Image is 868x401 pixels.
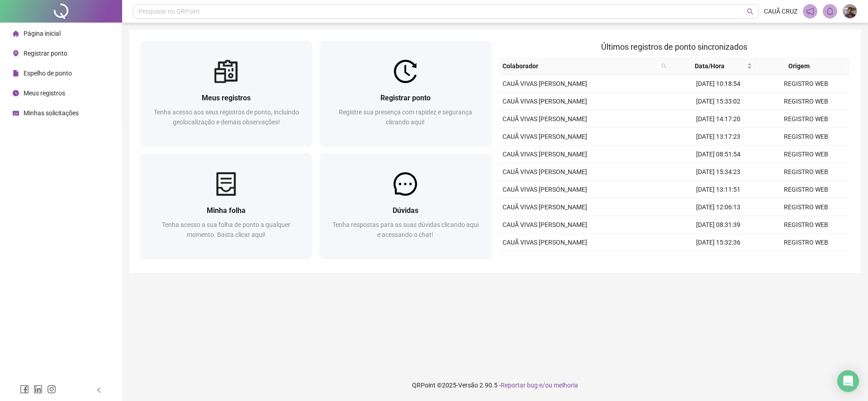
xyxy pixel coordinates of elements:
td: REGISTRO WEB [762,93,850,110]
td: [DATE] 13:17:23 [674,128,762,146]
span: Últimos registros de ponto sincronizados [601,42,747,52]
td: REGISTRO WEB [762,163,850,181]
td: REGISTRO WEB [762,110,850,128]
span: Minhas solicitações [24,109,79,117]
span: CAUÃ VIVAS [PERSON_NAME] [503,133,587,140]
span: instagram [47,385,56,394]
span: Versão [458,382,478,389]
span: search [659,59,669,73]
span: home [13,30,19,37]
span: CAUÃ CRUZ [764,6,797,16]
span: Colaborador [503,61,658,71]
span: facebook [20,385,29,394]
span: Página inicial [24,30,61,37]
td: REGISTRO WEB [762,198,850,216]
span: CAUÃ VIVAS [PERSON_NAME] [503,239,587,246]
a: Registrar pontoRegistre sua presença com rapidez e segurança clicando aqui! [319,41,491,146]
span: Registre sua presença com rapidez e segurança clicando aqui! [339,109,472,126]
span: CAUÃ VIVAS [PERSON_NAME] [503,168,587,175]
div: Open Intercom Messenger [837,370,859,392]
a: Meus registrosTenha acesso aos seus registros de ponto, incluindo geolocalização e demais observa... [140,41,312,146]
span: Registrar ponto [24,50,67,57]
footer: QRPoint © 2025 - 2.90.5 - [122,369,868,401]
td: [DATE] 10:18:54 [674,75,762,93]
span: Espelho de ponto [24,70,72,77]
a: DúvidasTenha respostas para as suas dúvidas clicando aqui e acessando o chat! [319,153,491,259]
span: file [13,70,19,76]
span: Reportar bug e/ou melhoria [501,382,578,389]
span: CAUÃ VIVAS [PERSON_NAME] [503,186,587,193]
span: Meus registros [24,90,65,97]
span: Tenha acesso a sua folha de ponto a qualquer momento. Basta clicar aqui! [162,221,290,238]
span: notification [806,7,814,15]
span: CAUÃ VIVAS [PERSON_NAME] [503,98,587,105]
span: Registrar ponto [380,94,431,102]
span: clock-circle [13,90,19,96]
span: Minha folha [207,206,246,215]
span: left [96,387,102,393]
td: REGISTRO WEB [762,216,850,234]
td: REGISTRO WEB [762,251,850,269]
td: [DATE] 15:32:36 [674,234,762,251]
span: CAUÃ VIVAS [PERSON_NAME] [503,80,587,87]
th: Data/Hora [670,57,756,75]
td: REGISTRO WEB [762,146,850,163]
span: search [661,63,667,69]
span: CAUÃ VIVAS [PERSON_NAME] [503,115,587,123]
span: Tenha acesso aos seus registros de ponto, incluindo geolocalização e demais observações! [154,109,299,126]
td: [DATE] 13:11:51 [674,181,762,198]
td: REGISTRO WEB [762,128,850,146]
td: REGISTRO WEB [762,234,850,251]
td: [DATE] 15:34:23 [674,163,762,181]
td: [DATE] 15:33:02 [674,93,762,110]
span: bell [826,7,834,15]
span: Meus registros [202,94,251,102]
td: [DATE] 08:31:39 [674,216,762,234]
span: Data/Hora [674,61,745,71]
span: Dúvidas [393,206,418,215]
span: linkedin [33,385,43,394]
td: REGISTRO WEB [762,75,850,93]
img: 79327 [843,5,857,18]
span: CAUÃ VIVAS [PERSON_NAME] [503,221,587,228]
span: Tenha respostas para as suas dúvidas clicando aqui e acessando o chat! [332,221,479,238]
td: [DATE] 12:06:13 [674,198,762,216]
span: environment [13,50,19,57]
th: Origem [756,57,842,75]
span: CAUÃ VIVAS [PERSON_NAME] [503,203,587,211]
span: CAUÃ VIVAS [PERSON_NAME] [503,151,587,158]
td: [DATE] 08:51:54 [674,146,762,163]
td: [DATE] 13:53:57 [674,251,762,269]
td: [DATE] 14:17:20 [674,110,762,128]
a: Minha folhaTenha acesso a sua folha de ponto a qualquer momento. Basta clicar aqui! [140,153,312,259]
span: schedule [13,110,19,116]
span: search [747,8,754,15]
td: REGISTRO WEB [762,181,850,198]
